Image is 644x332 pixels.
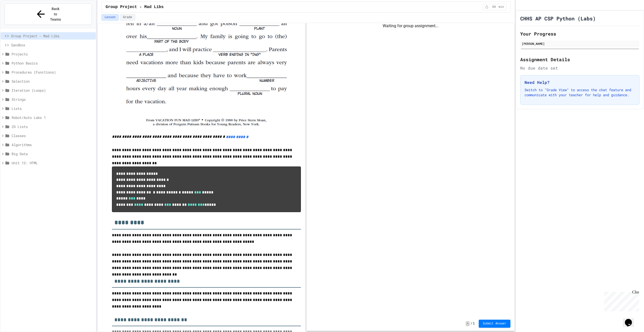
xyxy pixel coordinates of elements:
[12,124,94,129] span: 2D Lists
[12,97,94,102] span: Strings
[2,2,35,32] div: Chat with us now!Close
[120,14,135,21] button: Grade
[50,6,61,22] span: Back to Teams
[12,133,94,138] span: Classes
[466,321,469,326] span: -
[106,4,164,10] span: Group Project - Mad Libs
[12,70,94,75] span: Procedures (Functions)
[12,51,94,57] span: Projects
[11,42,94,48] span: Sandbox
[12,151,94,156] span: Big Data
[520,65,639,71] div: No due date set
[623,312,639,327] iframe: chat widget
[11,33,94,39] span: Group Project - Mad Libs
[520,30,639,37] h2: Your Progress
[490,5,498,9] span: 60
[525,87,635,97] p: Switch to "Grade View" to access the chat feature and communicate with your teacher for help and ...
[12,160,94,165] span: Unit 13: HTML
[5,4,92,25] button: Back to Teams
[522,41,638,46] div: [PERSON_NAME]
[520,56,639,63] h2: Assignment Details
[471,322,472,326] span: /
[520,15,596,22] h1: CHHS AP CSP Python (Labs)
[479,320,510,328] button: Submit Answer
[473,322,475,326] span: 1
[101,14,119,21] button: Lesson
[307,23,514,29] div: Waiting for group assignment...
[12,106,94,111] span: Lists
[12,79,94,84] span: Selection
[12,60,94,66] span: Python Basics
[483,322,506,326] span: Submit Answer
[525,79,635,85] h3: Need Help?
[499,5,504,9] span: min
[602,290,639,311] iframe: chat widget
[12,115,94,120] span: Robot/Auto Labs 1
[12,142,94,147] span: Algorithms
[12,88,94,93] span: Iteration (Loops)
